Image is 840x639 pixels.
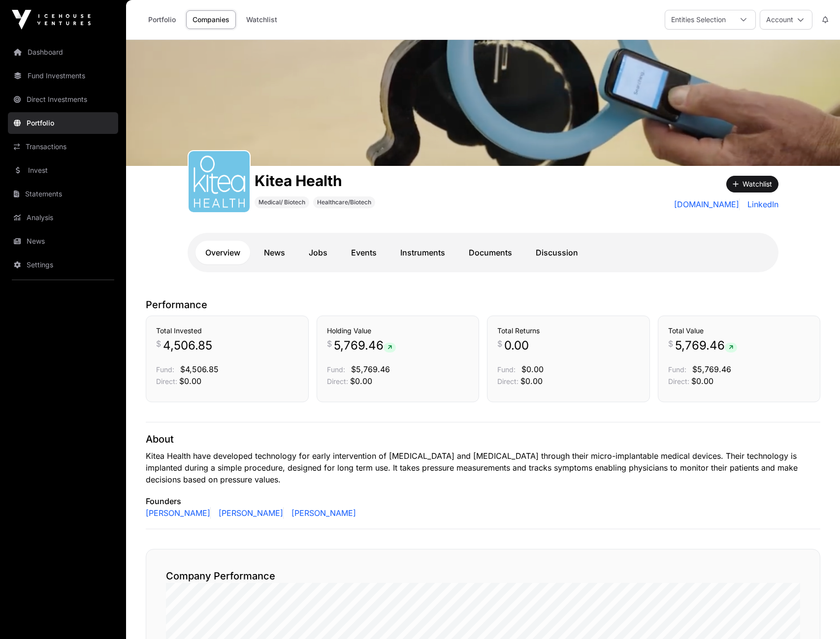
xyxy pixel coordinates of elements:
[193,155,246,208] img: output-onlinepngtools---2024-10-23T120245.028.png
[520,376,543,386] span: $0.00
[668,365,686,374] span: Fund:
[126,40,840,166] img: Kitea Health
[327,338,332,350] span: $
[254,241,295,264] a: News
[350,376,372,386] span: $0.00
[760,10,812,30] button: Account
[8,207,118,228] a: Analysis
[351,364,390,374] span: $5,769.46
[8,230,118,252] a: News
[8,183,118,205] a: Statements
[156,326,298,336] h3: Total Invested
[8,41,118,63] a: Dashboard
[8,112,118,134] a: Portfolio
[692,364,731,374] span: $5,769.46
[497,338,502,350] span: $
[156,377,177,385] span: Direct:
[726,176,778,192] button: Watchlist
[334,338,396,353] span: 5,769.46
[665,10,732,29] div: Entities Selection
[497,326,640,336] h3: Total Returns
[8,160,118,181] a: Invest
[668,377,689,385] span: Direct:
[142,10,182,29] a: Portfolio
[8,89,118,110] a: Direct Investments
[497,365,516,374] span: Fund:
[327,377,348,385] span: Direct:
[743,198,778,210] a: LinkedIn
[8,136,118,158] a: Transactions
[674,198,740,210] a: [DOMAIN_NAME]
[8,65,118,87] a: Fund Investments
[163,338,212,353] span: 4,506.85
[195,241,771,264] nav: Tabs
[146,450,820,485] p: Kitea Health have developed technology for early intervention of [MEDICAL_DATA] and [MEDICAL_DATA...
[668,326,810,336] h3: Total Value
[195,241,250,264] a: Overview
[327,326,469,336] h3: Holding Value
[390,241,455,264] a: Instruments
[8,254,118,276] a: Settings
[179,376,201,386] span: $0.00
[166,569,800,583] h2: Company Performance
[180,364,219,374] span: $4,506.85
[497,377,518,385] span: Direct:
[675,338,737,353] span: 5,769.46
[146,495,820,507] p: Founders
[186,10,236,29] a: Companies
[146,432,820,446] p: About
[317,198,371,206] span: Healthcare/Biotech
[240,10,284,29] a: Watchlist
[299,241,337,264] a: Jobs
[146,298,820,312] p: Performance
[791,592,840,639] iframe: Chat Widget
[255,172,375,190] h1: Kitea Health
[215,507,284,519] a: [PERSON_NAME]
[341,241,387,264] a: Events
[526,241,588,264] a: Discussion
[12,10,91,30] img: Icehouse Ventures Logo
[459,241,522,264] a: Documents
[258,198,305,206] span: Medical/ Biotech
[504,338,529,353] span: 0.00
[156,338,161,350] span: $
[156,365,174,374] span: Fund:
[146,507,211,519] a: [PERSON_NAME]
[691,376,713,386] span: $0.00
[521,364,544,374] span: $0.00
[327,365,345,374] span: Fund:
[668,338,673,350] span: $
[288,507,356,519] a: [PERSON_NAME]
